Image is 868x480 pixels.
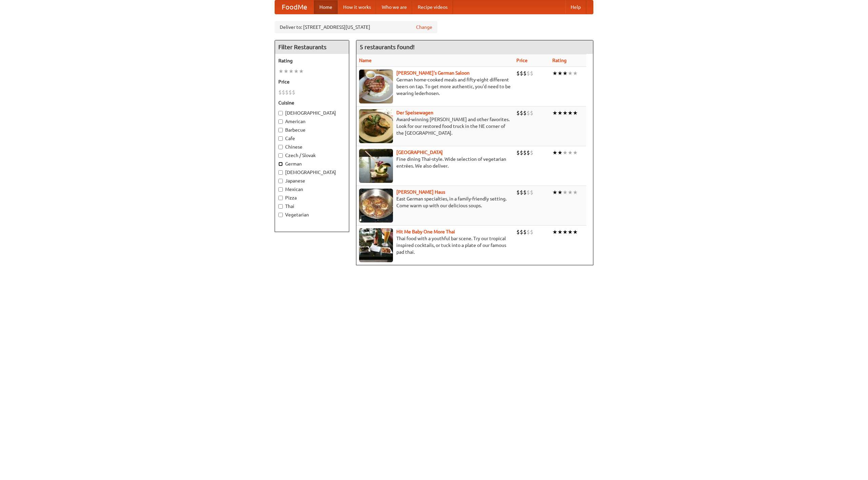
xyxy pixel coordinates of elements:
p: German home-cooked meals and fifty-eight different beers on tap. To get more authentic, you'd nee... [359,76,511,97]
a: FoodMe [275,0,314,14]
li: ★ [568,70,573,77]
a: Recipe videos [412,0,453,14]
li: $ [289,89,292,96]
li: $ [523,189,527,196]
li: $ [520,189,523,196]
a: Name [359,58,372,63]
label: German [278,160,346,167]
label: Chinese [278,143,346,150]
li: $ [527,109,530,117]
p: East German specialties, in a family-friendly setting. Come warm up with our delicious soups. [359,195,511,209]
h5: Price [278,78,346,85]
li: $ [282,89,285,96]
li: $ [530,70,533,77]
a: Who we are [376,0,412,14]
li: ★ [568,109,573,117]
a: Price [516,58,528,63]
a: Help [565,0,586,14]
label: Japanese [278,177,346,184]
input: [DEMOGRAPHIC_DATA] [278,111,283,115]
li: ★ [278,68,283,75]
img: kohlhaus.jpg [359,189,393,223]
li: ★ [573,109,578,117]
input: [DEMOGRAPHIC_DATA] [278,170,283,175]
li: ★ [557,70,563,77]
label: Pizza [278,194,346,201]
label: Barbecue [278,127,346,133]
input: Pizza [278,196,283,200]
input: Czech / Slovak [278,153,283,158]
input: Cafe [278,136,283,141]
li: $ [516,70,520,77]
label: Czech / Slovak [278,152,346,159]
li: $ [516,149,520,156]
img: esthers.jpg [359,70,393,103]
a: Hit Me Baby One More Thai [396,229,455,234]
h5: Rating [278,57,346,64]
input: Mexican [278,187,283,192]
li: $ [292,89,295,96]
li: ★ [563,109,568,117]
a: Der Speisewagen [396,110,433,115]
input: Vegetarian [278,213,283,217]
li: $ [523,228,527,236]
li: $ [523,70,527,77]
li: $ [516,189,520,196]
li: $ [530,189,533,196]
img: satay.jpg [359,149,393,183]
li: $ [520,70,523,77]
a: Rating [552,58,567,63]
li: ★ [563,228,568,236]
input: Japanese [278,179,283,183]
label: Cafe [278,135,346,142]
li: $ [527,70,530,77]
li: ★ [294,68,299,75]
li: $ [527,149,530,156]
li: ★ [573,228,578,236]
div: Deliver to: [STREET_ADDRESS][US_STATE] [275,21,437,33]
li: ★ [568,189,573,196]
li: $ [523,109,527,117]
img: speisewagen.jpg [359,109,393,143]
li: $ [523,149,527,156]
li: $ [530,228,533,236]
li: ★ [568,149,573,156]
h5: Cuisine [278,99,346,106]
li: ★ [563,70,568,77]
label: [DEMOGRAPHIC_DATA] [278,169,346,176]
li: $ [520,109,523,117]
li: ★ [568,228,573,236]
label: [DEMOGRAPHIC_DATA] [278,110,346,116]
li: ★ [552,228,557,236]
li: $ [516,109,520,117]
li: $ [530,149,533,156]
a: [PERSON_NAME] Haus [396,189,445,195]
a: [GEOGRAPHIC_DATA] [396,150,443,155]
p: Thai food with a youthful bar scene. Try our tropical inspired cocktails, or tuck into a plate of... [359,235,511,255]
li: ★ [573,189,578,196]
img: babythai.jpg [359,228,393,262]
a: [PERSON_NAME]'s German Saloon [396,70,470,76]
li: $ [278,89,282,96]
li: ★ [573,70,578,77]
li: ★ [557,109,563,117]
li: $ [527,228,530,236]
li: $ [520,149,523,156]
li: $ [530,109,533,117]
label: Thai [278,203,346,210]
li: $ [516,228,520,236]
li: $ [527,189,530,196]
label: Mexican [278,186,346,193]
li: ★ [299,68,304,75]
p: Fine dining Thai-style. Wide selection of vegetarian entrées. We also deliver. [359,156,511,169]
li: ★ [573,149,578,156]
li: ★ [563,189,568,196]
li: ★ [552,149,557,156]
li: ★ [552,70,557,77]
li: $ [520,228,523,236]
